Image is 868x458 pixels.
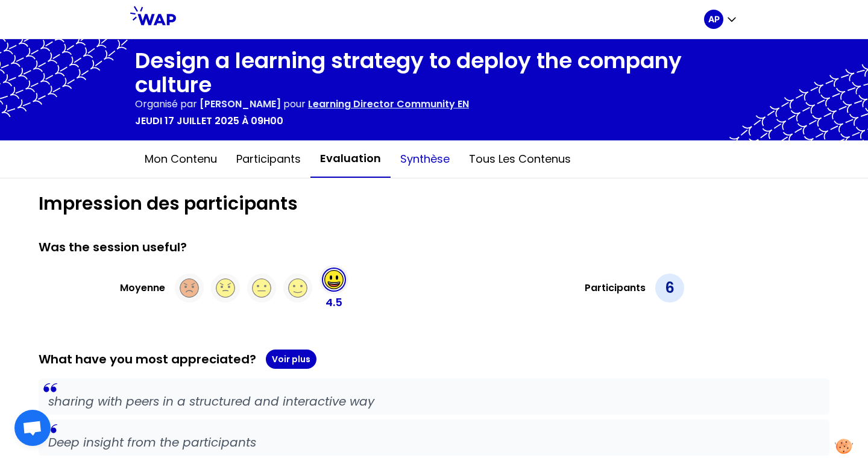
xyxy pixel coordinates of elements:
[585,281,646,295] h3: Participants
[266,350,316,369] button: Voir plus
[39,350,829,369] div: What have you most appreciated?
[135,141,227,177] button: Mon contenu
[39,193,829,215] h1: Impression des participants
[48,393,820,410] p: sharing with peers in a structured and interactive way
[665,278,675,298] p: 6
[135,49,733,97] h1: Design a learning strategy to deploy the company culture
[308,97,469,111] p: Learning Director Community EN
[227,141,310,177] button: Participants
[704,10,738,29] button: AP
[283,97,306,111] p: pour
[39,239,829,256] div: Was the session useful?
[325,294,342,311] p: 4.5
[310,140,391,178] button: Evaluation
[48,434,820,451] p: Deep insight from the participants
[391,141,459,177] button: Synthèse
[135,114,283,128] p: jeudi 17 juillet 2025 à 09h00
[135,97,197,111] p: Organisé par
[459,141,580,177] button: Tous les contenus
[708,13,720,25] p: AP
[120,281,165,295] h3: Moyenne
[200,97,281,111] span: [PERSON_NAME]
[14,410,51,446] a: Ouvrir le chat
